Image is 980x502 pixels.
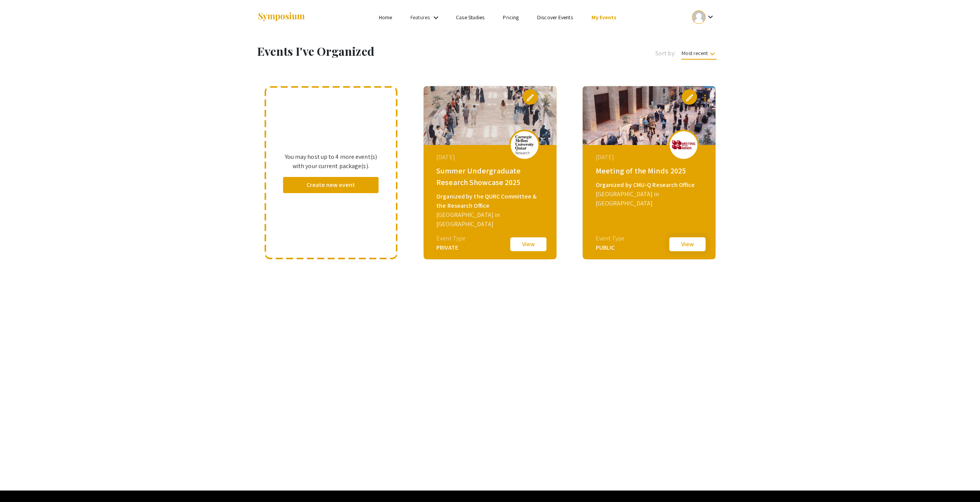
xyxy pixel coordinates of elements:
mat-icon: Expand Features list [431,13,441,22]
img: summer-undergraduate-research-showcase-2025_eventLogo_367938_.png [513,135,536,154]
div: [DATE] [595,153,705,162]
a: My Events [591,14,616,21]
button: Expand account dropdown [684,8,723,26]
h1: Events I've Organized [257,44,524,58]
img: summer-undergraduate-research-showcase-2025_eventCoverPhoto_d7183b__thumb.jpg [424,86,556,145]
mat-icon: more_vert [700,93,709,102]
mat-icon: Expand account dropdown [705,12,715,22]
div: [GEOGRAPHIC_DATA] in [GEOGRAPHIC_DATA] [436,210,546,229]
mat-icon: more_vert [541,93,550,102]
div: [GEOGRAPHIC_DATA] in [GEOGRAPHIC_DATA] [595,190,705,208]
button: edit [682,89,697,105]
button: View [668,236,707,252]
div: Event Type [436,234,466,243]
a: Features [410,14,430,21]
a: Case Studies [456,14,484,21]
div: [DATE] [436,153,546,162]
button: View [509,236,548,252]
div: Organized by the QURC Committee & the Research Office [436,192,546,210]
a: Pricing [503,14,519,21]
div: PUBLIC [595,243,625,252]
button: Create new event [283,177,379,193]
div: Event Type [595,234,625,243]
span: edit [685,93,694,102]
a: Discover Events [537,14,573,21]
span: Most recent [681,50,717,60]
button: Most recent [675,46,723,60]
p: You may host up to 4 more event(s) with your current package(s). [283,152,379,171]
mat-icon: keyboard_arrow_down [707,49,717,58]
span: edit [526,93,535,102]
button: edit [523,89,538,105]
a: Home [379,14,392,21]
img: Symposium by ForagerOne [257,12,305,22]
div: Meeting of the Minds 2025 [595,165,705,177]
iframe: Chat [6,467,33,496]
img: meeting-of-the-minds-2025_eventCoverPhoto_366ce9__thumb.jpg [583,86,715,145]
div: Organized by CMU-Q Research Office [595,180,705,190]
div: Summer Undergraduate Research Showcase 2025 [436,165,546,188]
img: meeting-of-the-minds-2025_eventLogo_dd02a8_.png [672,140,695,149]
span: Sort by: [655,49,675,58]
div: PRIVATE [436,243,466,252]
